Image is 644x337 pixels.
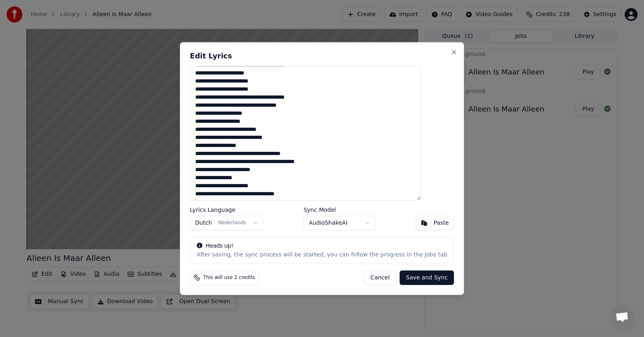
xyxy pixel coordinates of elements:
div: Paste [433,219,449,227]
label: Lyrics Language [190,207,264,213]
button: Save and Sync [400,271,454,285]
button: Paste [415,216,454,230]
h2: Edit Lyrics [190,52,454,59]
label: Sync Model [303,207,376,213]
div: Heads up! [197,242,447,250]
div: After saving, the sync process will be started, you can follow the progress in the Jobs tab [197,251,447,259]
button: Cancel [363,271,396,285]
span: This will use 2 credits [203,275,255,281]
